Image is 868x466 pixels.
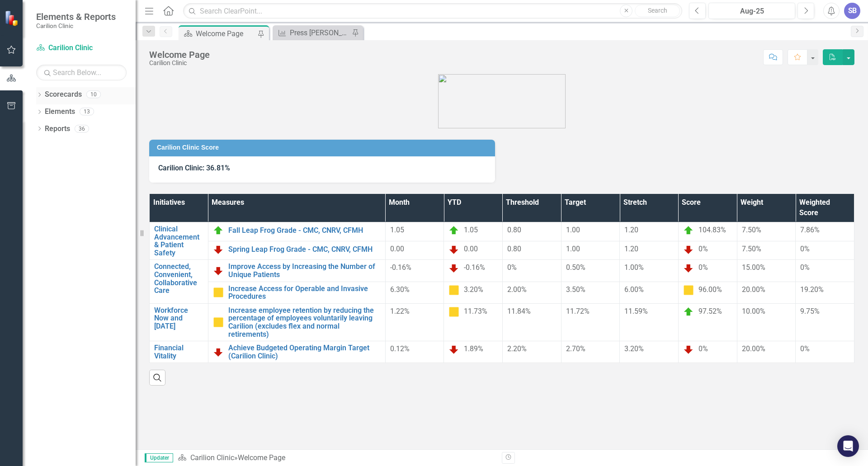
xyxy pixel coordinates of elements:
div: Press [PERSON_NAME]: Friendliness & courtesy of care provider [290,27,349,38]
span: 97.52% [698,307,722,315]
img: Caution [683,285,694,296]
div: Aug-25 [712,6,792,17]
span: 7.86% [800,226,820,234]
button: Aug-25 [708,3,795,19]
span: 2.70% [566,344,585,353]
span: 19.20% [800,285,824,294]
img: Caution [213,317,224,328]
span: 7.50% [742,226,761,234]
span: 96.00% [698,285,722,294]
a: Achieve Budgeted Operating Margin Target (Carilion Clinic) [228,344,381,360]
span: 1.00% [624,263,644,272]
span: 1.05 [390,226,404,234]
span: 0.80 [507,226,521,234]
div: Welcome Page [149,50,210,60]
td: Double-Click to Edit Right Click for Context Menu [150,303,208,341]
span: 0.12% [390,344,410,353]
input: Search ClearPoint... [183,3,682,19]
img: Below Plan [683,244,694,255]
span: 6.00% [624,285,644,294]
td: Double-Click to Edit Right Click for Context Menu [208,282,385,303]
span: 11.84% [507,307,531,315]
img: Caution [448,306,459,317]
a: Carilion Clinic [190,453,234,462]
span: 0% [698,344,708,353]
button: SB [844,3,860,19]
span: Search [648,7,667,14]
span: 10.00% [742,307,765,315]
a: Reports [45,124,70,134]
div: Carilion Clinic [149,60,210,66]
span: 0% [698,245,708,253]
td: Double-Click to Edit Right Click for Context Menu [150,222,208,260]
div: 10 [86,91,101,99]
img: Below Plan [683,263,694,273]
img: ClearPoint Strategy [5,10,20,26]
td: Double-Click to Edit Right Click for Context Menu [208,222,385,241]
span: 9.75% [800,307,820,315]
input: Search Below... [36,65,127,80]
a: Increase Access for Operable and Invasive Procedures [228,285,381,301]
span: 6.30% [390,285,410,294]
td: Double-Click to Edit Right Click for Context Menu [208,341,385,363]
span: 0.00 [390,245,404,253]
img: On Target [448,225,459,236]
img: Below Plan [448,344,459,355]
td: Double-Click to Edit Right Click for Context Menu [208,241,385,260]
div: 13 [80,108,94,116]
span: 7.50% [742,245,761,253]
span: 0% [507,263,517,272]
a: Scorecards [45,89,82,100]
span: 11.59% [624,307,648,315]
a: Fall Leap Frog Grade - CMC, CNRV, CFMH [228,226,381,235]
span: Elements & Reports [36,11,116,22]
span: 1.05 [464,226,478,234]
img: Caution [448,285,459,296]
span: 0% [800,344,810,353]
img: On Target [683,225,694,236]
span: 1.20 [624,226,638,234]
span: 104.83% [698,226,726,234]
span: 0% [698,264,708,272]
div: » [178,453,495,463]
span: 20.00% [742,344,765,353]
span: 11.73% [464,307,487,315]
small: Carilion Clinic [36,22,116,29]
span: 1.89% [464,344,483,353]
span: 3.20% [624,344,644,353]
span: 15.00% [742,263,765,272]
span: 1.20 [624,245,638,253]
span: 0% [800,245,810,253]
a: Increase employee retention by reducing the percentage of employees voluntarily leaving Carilion ... [228,306,381,338]
span: 3.50% [566,285,585,294]
img: On Target [683,306,694,317]
img: Below Plan [448,244,459,255]
span: 0.00 [464,245,478,253]
td: Double-Click to Edit Right Click for Context Menu [208,303,385,341]
span: 1.00 [566,226,580,234]
span: 2.20% [507,344,527,353]
img: Below Plan [683,344,694,355]
span: 0% [800,263,810,272]
button: Search [635,5,680,17]
img: carilion%20clinic%20logo%202.0.png [438,74,566,128]
a: Financial Vitality [154,344,203,360]
a: Carilion Clinic [36,43,127,53]
img: Below Plan [448,263,459,273]
a: Elements [45,107,75,117]
span: 2.00% [507,285,527,294]
td: Double-Click to Edit Right Click for Context Menu [150,341,208,363]
span: -0.16% [464,264,485,272]
td: Double-Click to Edit Right Click for Context Menu [150,260,208,303]
span: 1.00 [566,245,580,253]
div: Welcome Page [238,453,285,462]
div: Welcome Page [196,28,255,39]
h3: Carilion Clinic Score [157,144,491,151]
span: Updater [145,453,173,462]
span: 0.50% [566,263,585,272]
img: Below Plan [213,265,224,276]
img: On Target [213,225,224,236]
div: 36 [75,125,89,132]
span: 3.20% [464,285,483,294]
